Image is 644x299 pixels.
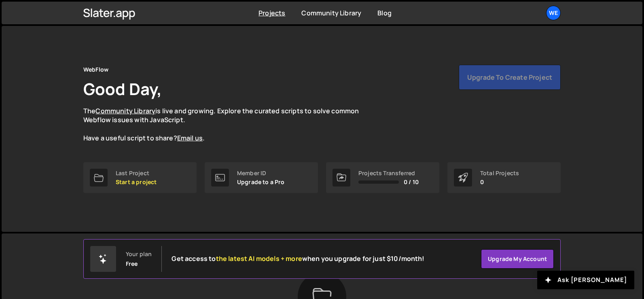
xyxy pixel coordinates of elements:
div: Projects Transferred [358,170,419,176]
a: Projects [258,8,285,17]
a: Community Library [301,8,361,17]
button: Ask [PERSON_NAME] [537,271,634,289]
span: the latest AI models + more [216,254,302,263]
p: Start a project [116,179,157,185]
div: Total Projects [480,170,519,176]
h2: Get access to when you upgrade for just $10/month! [172,255,424,263]
a: We [546,6,561,20]
div: WebFlow [83,65,108,74]
div: Member ID [237,170,285,176]
span: 0 / 10 [404,179,419,185]
p: The is live and growing. Explore the curated scripts to solve common Webflow issues with JavaScri... [83,106,375,143]
h1: Good Day, [83,78,162,100]
a: Community Library [95,106,155,115]
div: Your plan [126,251,152,257]
a: Email us [177,134,203,142]
a: Last Project Start a project [83,162,197,193]
div: Last Project [116,170,157,176]
div: Free [126,261,138,267]
a: Upgrade my account [481,249,554,269]
a: Blog [377,8,392,17]
p: 0 [480,179,519,185]
p: Upgrade to a Pro [237,179,285,185]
